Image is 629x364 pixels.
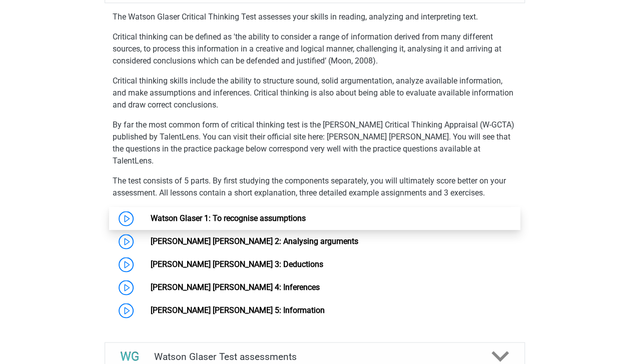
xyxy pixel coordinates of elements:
[151,282,320,292] a: [PERSON_NAME] [PERSON_NAME] 4: Inferences
[151,305,325,315] a: [PERSON_NAME] [PERSON_NAME] 5: Information
[113,75,517,111] p: Critical thinking skills include the ability to structure sound, solid argumentation, analyze ava...
[154,350,475,362] h4: Watson Glaser Test assessments
[113,11,517,23] p: The Watson Glaser Critical Thinking Test assesses your skills in reading, analyzing and interpret...
[113,119,517,167] p: By far the most common form of critical thinking test is the [PERSON_NAME] Critical Thinking Appr...
[151,236,358,246] a: [PERSON_NAME] [PERSON_NAME] 2: Analysing arguments
[151,213,306,223] a: Watson Glaser 1: To recognise assumptions
[113,31,517,67] p: Critical thinking can be defined as 'the ability to consider a range of information derived from ...
[113,175,517,199] p: The test consists of 5 parts. By first studying the components separately, you will ultimately sc...
[151,259,323,269] a: [PERSON_NAME] [PERSON_NAME] 3: Deductions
